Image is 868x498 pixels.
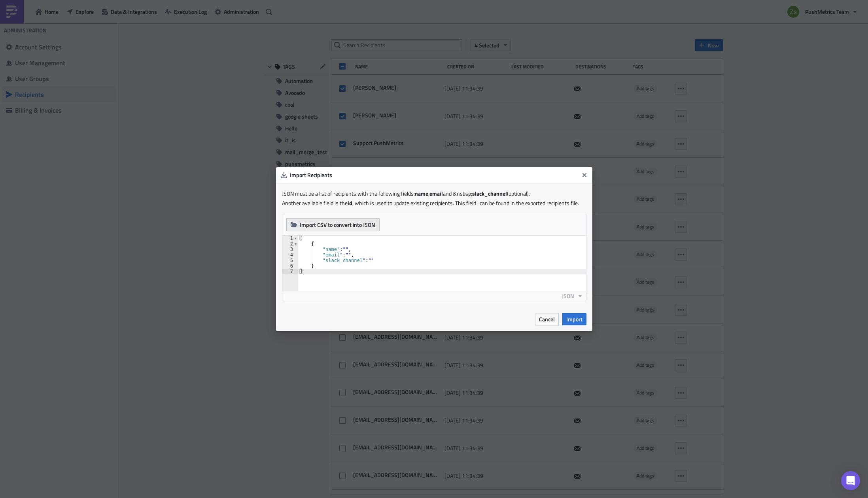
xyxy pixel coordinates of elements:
div: 5 [282,258,298,263]
div: JSON must be a list of recipients with the following fields: , and &nsbsp; (optional). Another av... [282,189,586,208]
button: Import [562,313,586,325]
span: Import CSV to convert into JSON [300,221,375,229]
span: JSON [562,292,574,300]
div: 1 [282,236,298,241]
div: 4 [282,252,298,258]
b: slack_channel [472,189,507,198]
div: Open Intercom Messenger [841,471,860,490]
b: email [429,189,443,198]
span: Import [566,315,582,323]
button: Close [579,169,590,181]
button: JSON [559,291,586,301]
button: Cancel [535,313,559,325]
b: name [415,189,428,198]
div: 3 [282,247,298,252]
b: id [348,199,352,207]
h6: Import Recipients [290,172,579,179]
div: 7 [282,269,298,274]
div: 6 [282,263,298,269]
button: Import CSV to convert into JSON [286,218,380,231]
span: Cancel [539,315,555,323]
div: 2 [282,241,298,247]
